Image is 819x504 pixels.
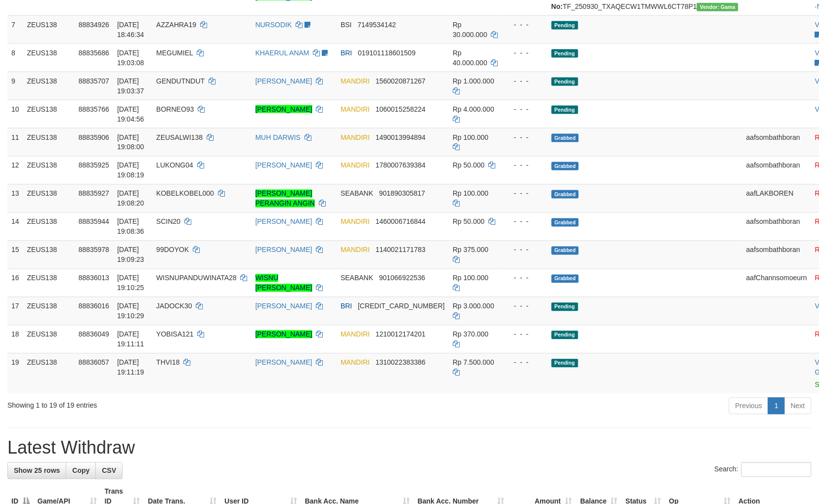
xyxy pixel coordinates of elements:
[7,353,23,394] td: 19
[256,77,312,85] a: [PERSON_NAME]
[256,190,315,208] a: [PERSON_NAME] PERANGIN ANGIN
[379,190,425,198] span: Copy 901890305817 to clipboard
[506,217,544,227] div: - - -
[453,190,488,198] span: Rp 100.000
[14,467,60,475] span: Show 25 rows
[341,21,352,29] span: BSI
[341,274,373,282] span: SEABANK
[506,76,544,86] div: - - -
[156,190,214,198] span: KOBELKOBEL000
[552,190,579,199] span: Grabbed
[66,462,96,479] a: Copy
[117,105,144,123] span: [DATE] 19:04:56
[156,162,193,169] span: LUKONG04
[7,100,23,128] td: 10
[742,156,811,184] td: aafsombathboran
[117,77,144,95] span: [DATE] 19:03:37
[256,246,312,254] a: [PERSON_NAME]
[7,462,66,479] a: Show 25 rows
[341,77,370,85] span: MANDIRI
[23,212,75,241] td: ZEUS138
[95,462,123,479] a: CSV
[79,331,109,338] span: 88836049
[376,218,426,226] span: Copy 1460006716844 to clipboard
[376,359,426,367] span: Copy 1310022383386 to clipboard
[552,218,579,227] span: Grabbed
[117,49,144,67] span: [DATE] 19:03:08
[341,359,370,367] span: MANDIRI
[79,274,109,282] span: 88836013
[156,246,189,254] span: 99DOYOK
[156,302,192,310] span: JADOCK30
[117,359,144,377] span: [DATE] 19:11:19
[256,105,312,113] a: [PERSON_NAME]
[23,325,75,353] td: ZEUS138
[102,467,116,475] span: CSV
[453,21,487,39] span: Rp 30.000.000
[7,297,23,325] td: 17
[341,302,352,310] span: BRI
[7,397,334,411] div: Showing 1 to 19 of 19 entries
[552,359,578,368] span: Pending
[506,48,544,58] div: - - -
[23,72,75,100] td: ZEUS138
[256,274,312,292] a: WISNU [PERSON_NAME]
[506,189,544,199] div: - - -
[156,133,203,141] span: ZEUSALWI138
[341,190,373,198] span: SEABANK
[379,274,425,282] span: Copy 901066922536 to clipboard
[156,21,196,29] span: AZZAHRA19
[453,105,494,113] span: Rp 4.000.000
[79,105,109,113] span: 88835766
[117,133,144,151] span: [DATE] 19:08:00
[79,302,109,310] span: 88836016
[7,269,23,297] td: 16
[23,128,75,156] td: ZEUS138
[7,15,23,43] td: 7
[256,331,312,338] a: [PERSON_NAME]
[79,190,109,198] span: 88835927
[256,133,301,141] a: MUH DARWIS
[79,133,109,141] span: 88835906
[117,190,144,208] span: [DATE] 19:08:20
[256,218,312,226] a: [PERSON_NAME]
[156,331,194,338] span: YOBISA121
[156,218,180,226] span: SCIN20
[358,21,396,29] span: Copy 7149534142 to clipboard
[506,104,544,114] div: - - -
[256,359,312,367] a: [PERSON_NAME]
[506,273,544,283] div: - - -
[376,246,426,254] span: Copy 1140021171783 to clipboard
[453,77,494,85] span: Rp 1.000.000
[7,156,23,184] td: 12
[23,353,75,394] td: ZEUS138
[376,77,426,85] span: Copy 1560020871267 to clipboard
[23,43,75,72] td: ZEUS138
[79,77,109,85] span: 88835707
[784,398,812,415] a: Next
[341,331,370,338] span: MANDIRI
[7,325,23,353] td: 18
[742,269,811,297] td: aafChannsomoeurn
[552,49,578,58] span: Pending
[453,359,494,367] span: Rp 7.500.000
[742,128,811,156] td: aafsombathboran
[552,162,579,170] span: Grabbed
[256,302,312,310] a: [PERSON_NAME]
[23,156,75,184] td: ZEUS138
[453,162,485,169] span: Rp 50.000
[23,297,75,325] td: ZEUS138
[72,467,89,475] span: Copy
[156,49,193,57] span: MEGUMIEL
[341,49,352,57] span: BRI
[506,20,544,30] div: - - -
[741,462,812,477] input: Search:
[552,106,578,114] span: Pending
[453,302,494,310] span: Rp 3.000.000
[552,134,579,142] span: Grabbed
[156,105,194,113] span: BORNEO93
[453,246,488,254] span: Rp 375.000
[453,49,487,67] span: Rp 40.000.000
[256,21,292,29] a: NURSODIK
[117,162,144,179] span: [DATE] 19:08:19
